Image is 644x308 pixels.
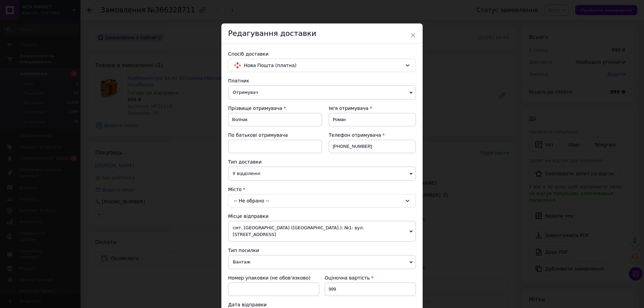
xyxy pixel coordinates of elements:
[228,221,416,242] span: смт. [GEOGRAPHIC_DATA] ([GEOGRAPHIC_DATA].): №1: вул. [STREET_ADDRESS]
[228,186,416,193] div: Місто
[228,132,288,138] span: По батькові отримувача
[244,62,402,69] span: Нова Пошта (платна)
[221,23,423,44] div: Редагування доставки
[228,274,319,281] div: Номер упаковки (не обов'язково)
[228,194,416,207] div: -- Не обрано --
[329,132,381,138] span: Телефон отримувача
[228,159,262,165] span: Тип доставки
[228,85,416,100] span: Отримувач
[329,106,369,111] span: Ім'я отримувача
[228,248,259,253] span: Тип посилки
[228,301,319,308] div: Дата відправки
[325,274,416,281] div: Оціночна вартість
[228,51,416,57] div: Спосіб доставки
[329,140,416,153] input: +380
[228,213,269,219] span: Місце відправки
[228,167,416,181] span: У відділенні
[228,106,282,111] span: Прізвище отримувача
[228,255,416,269] span: Вантаж
[228,78,249,83] span: Платник
[410,29,416,41] span: ×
